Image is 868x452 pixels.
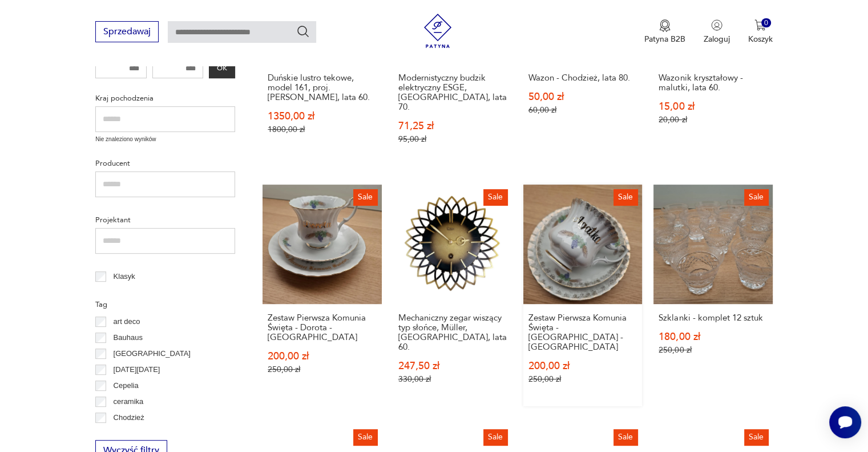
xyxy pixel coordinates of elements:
[95,21,159,42] button: Sprzedawaj
[528,73,637,83] h3: Wazon - Chodzież, lata 80.
[653,185,772,406] a: SaleSzklanki - komplet 12 sztukSzklanki - komplet 12 sztuk180,00 zł250,00 zł
[523,185,642,406] a: SaleZestaw Pierwsza Komunia Święta - Agatka - ChodzieżZestaw Pierwsza Komunia Święta - [GEOGRAPHI...
[528,374,637,384] p: 250,00 zł
[704,19,730,45] button: Zaloguj
[95,157,235,170] p: Producent
[114,379,139,392] p: Cepelia
[114,363,160,376] p: [DATE][DATE]
[296,25,310,38] button: Szukaj
[528,92,637,102] p: 50,00 zł
[393,185,512,406] a: SaleMechaniczny zegar wiszący typ słońce, Müller, Niemcy, lata 60.Mechaniczny zegar wiszący typ s...
[114,347,191,360] p: [GEOGRAPHIC_DATA]
[704,34,730,45] p: Zaloguj
[268,73,376,102] h3: Duńskie lustro tekowe, model 161, proj. [PERSON_NAME], lata 60.
[114,315,140,328] p: art deco
[398,361,507,371] p: 247,50 zł
[268,125,376,134] p: 1800,00 zł
[268,351,376,361] p: 200,00 zł
[95,29,159,37] a: Sprzedawaj
[398,374,507,384] p: 330,00 zł
[398,73,507,112] h3: Modernistyczny budzik elektryczny ESGE, [GEOGRAPHIC_DATA], lata 70.
[644,34,685,45] p: Patyna B2B
[268,313,376,342] h3: Zestaw Pierwsza Komunia Święta - Dorota - [GEOGRAPHIC_DATA]
[528,361,637,371] p: 200,00 zł
[829,406,861,438] iframe: Smartsupp widget button
[711,19,722,31] img: Ikonka użytkownika
[95,135,235,144] p: Nie znaleziono wyników
[263,185,381,406] a: SaleZestaw Pierwsza Komunia Święta - Dorota - ChodzieżZestaw Pierwsza Komunia Święta - Dorota - [...
[398,313,507,352] h3: Mechaniczny zegar wiszący typ słońce, Müller, [GEOGRAPHIC_DATA], lata 60.
[659,332,767,342] p: 180,00 zł
[398,134,507,144] p: 95,00 zł
[95,298,235,311] p: Tag
[659,313,767,323] h3: Szklanki - komplet 12 sztuk
[268,365,376,374] p: 250,00 zł
[659,115,767,125] p: 20,00 zł
[659,102,767,111] p: 15,00 zł
[95,214,235,226] p: Projektant
[421,14,455,48] img: Patyna - sklep z meblami i dekoracjami vintage
[748,34,773,45] p: Koszyk
[114,427,142,440] p: Ćmielów
[209,58,235,78] button: OK
[644,19,685,45] a: Ikona medaluPatyna B2B
[659,345,767,355] p: 250,00 zł
[95,92,235,105] p: Kraj pochodzenia
[114,331,143,344] p: Bauhaus
[528,313,637,352] h3: Zestaw Pierwsza Komunia Święta - [GEOGRAPHIC_DATA] - [GEOGRAPHIC_DATA]
[659,19,671,32] img: Ikona medalu
[114,270,135,283] p: Klasyk
[398,121,507,131] p: 71,25 zł
[761,18,771,28] div: 0
[528,105,637,115] p: 60,00 zł
[659,73,767,93] h3: Wazonik kryształowy - malutki, lata 60.
[114,395,144,408] p: ceramika
[644,19,685,45] button: Patyna B2B
[268,111,376,121] p: 1350,00 zł
[114,411,144,424] p: Chodzież
[754,19,766,31] img: Ikona koszyka
[748,19,773,45] button: 0Koszyk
